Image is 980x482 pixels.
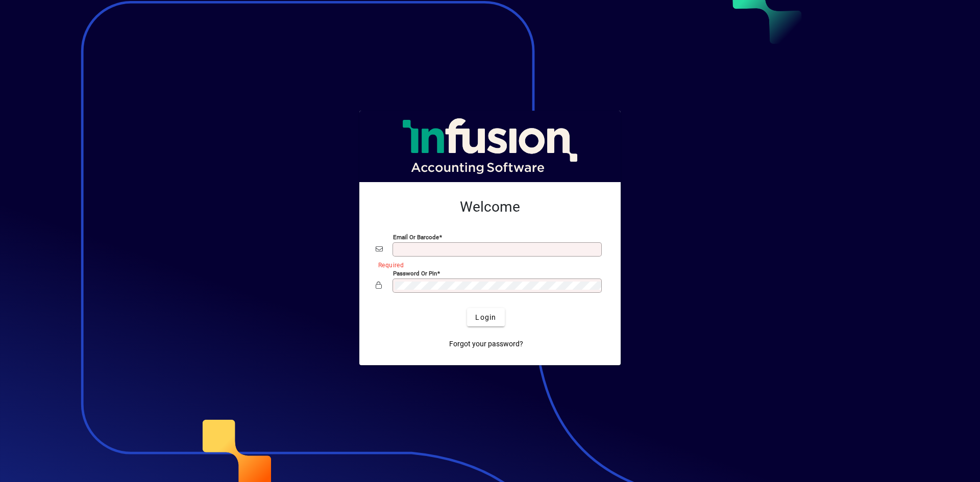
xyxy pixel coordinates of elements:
[378,259,596,270] mat-error: Required
[393,270,437,277] mat-label: Password or Pin
[475,312,496,323] span: Login
[445,335,527,353] a: Forgot your password?
[449,339,523,349] span: Forgot your password?
[393,234,439,241] mat-label: Email or Barcode
[467,308,504,326] button: Login
[376,198,604,216] h2: Welcome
